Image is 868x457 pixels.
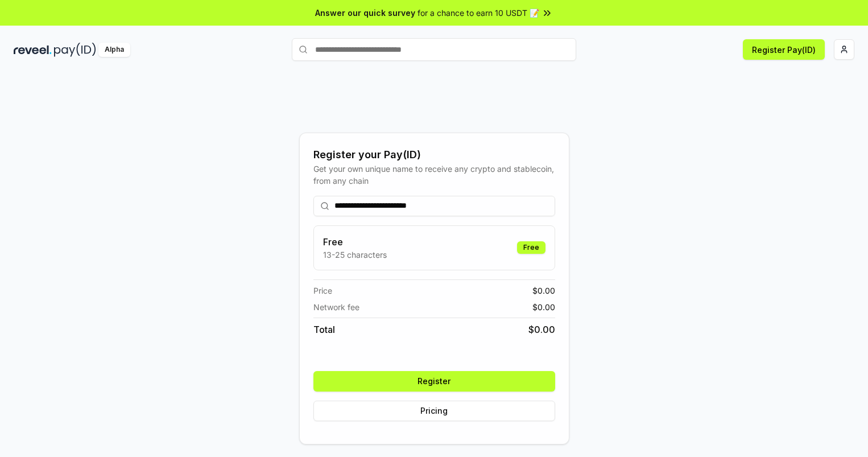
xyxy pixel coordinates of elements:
[54,43,96,57] img: pay_id
[323,249,387,261] p: 13-25 characters
[313,301,359,313] span: Network fee
[315,7,415,19] span: Answer our quick survey
[313,163,555,187] div: Get your own unique name to receive any crypto and stablecoin, from any chain
[313,147,555,163] div: Register your Pay(ID)
[313,323,335,336] span: Total
[532,301,555,313] span: $ 0.00
[313,401,555,421] button: Pricing
[98,43,130,57] div: Alpha
[14,43,52,57] img: reveel_dark
[517,241,545,254] div: Free
[532,285,555,297] span: $ 0.00
[313,285,332,297] span: Price
[743,39,825,60] button: Register Pay(ID)
[528,323,555,336] span: $ 0.00
[418,7,539,19] span: for a chance to earn 10 USDT 📝
[323,235,387,249] h3: Free
[313,371,555,392] button: Register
